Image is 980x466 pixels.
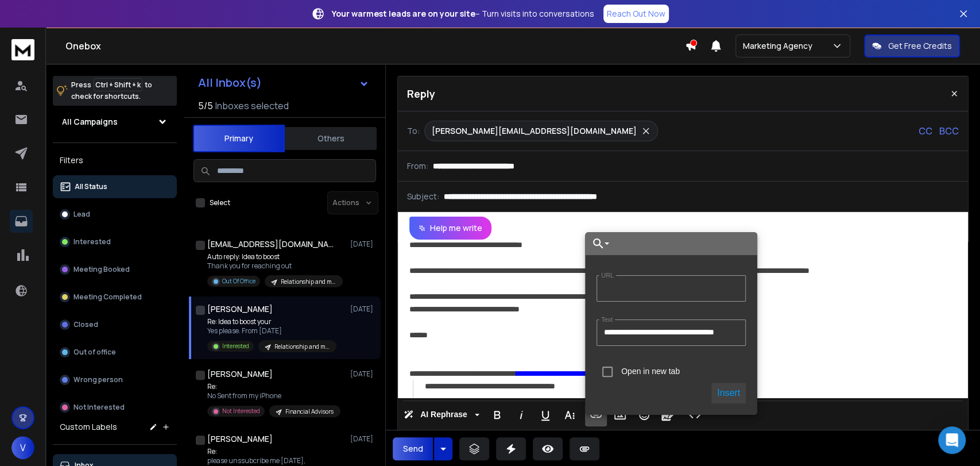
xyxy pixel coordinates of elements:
[919,124,932,138] p: CC
[53,313,177,336] button: Closed
[75,182,107,191] p: All Status
[53,110,177,133] button: All Campaigns
[401,403,482,426] button: AI Rephrase
[53,396,177,419] button: Not Interested
[94,78,142,91] span: Ctrl + Shift + k
[409,217,491,240] button: Help me write
[222,342,249,351] p: Interested
[407,125,420,137] p: To:
[53,368,177,391] button: Wrong person
[585,232,611,255] button: Choose Link
[198,77,262,88] h1: All Inbox(s)
[938,426,966,454] div: Open Intercom Messenger
[285,126,377,151] button: Others
[210,198,230,207] label: Select
[207,252,343,261] p: Auto reply: Idea to boost
[285,407,334,416] p: Financial Advisors
[11,436,34,459] button: V
[684,403,706,426] button: Code View
[62,116,118,128] h1: All Campaigns
[215,99,289,113] h3: Inboxes selected
[864,34,960,57] button: Get Free Credits
[350,369,376,379] p: [DATE]
[222,277,255,286] p: Out Of Office
[621,367,680,376] label: Open in new tab
[607,8,665,20] p: Reach Out Now
[11,39,34,60] img: logo
[486,403,508,426] button: Bold (Ctrl+B)
[207,317,336,326] p: Re: Idea to boost your
[207,456,340,465] p: please unssubcribe me [DATE],
[53,230,177,253] button: Interested
[350,434,376,444] p: [DATE]
[743,40,817,52] p: Marketing Agency
[53,175,177,198] button: All Status
[53,258,177,281] button: Meeting Booked
[189,71,378,94] button: All Inbox(s)
[73,320,98,329] p: Closed
[73,348,116,357] p: Out of office
[71,79,152,102] p: Press to check for shortcuts.
[207,238,334,250] h1: [EMAIL_ADDRESS][DOMAIN_NAME]
[281,278,336,286] p: Relationship and marriage
[274,342,330,351] p: Relationship and marriage
[603,5,669,23] a: Reach Out Now
[73,210,90,219] p: Lead
[407,191,439,202] p: Subject:
[53,203,177,226] button: Lead
[53,286,177,309] button: Meeting Completed
[53,341,177,364] button: Out of office
[207,326,336,336] p: Yes please. From [DATE]
[207,368,273,380] h1: [PERSON_NAME]
[207,261,343,271] p: Thank you for reaching out
[207,382,340,391] p: Re:
[332,8,475,19] strong: Your warmest leads are on your site
[60,421,117,433] h3: Custom Labels
[510,403,532,426] button: Italic (Ctrl+I)
[222,407,260,415] p: Not Interested
[73,375,123,384] p: Wrong person
[207,447,340,456] p: Re:
[53,152,177,168] h3: Filters
[193,125,285,152] button: Primary
[599,316,615,323] label: Text
[393,437,433,460] button: Send
[73,403,125,412] p: Not Interested
[332,8,594,20] p: – Turn visits into conversations
[432,125,637,137] p: [PERSON_NAME][EMAIL_ADDRESS][DOMAIN_NAME]
[73,237,111,247] p: Interested
[207,433,273,445] h1: [PERSON_NAME]
[711,383,746,403] button: Insert
[350,240,376,249] p: [DATE]
[599,272,616,279] label: URL
[407,160,428,172] p: From:
[207,303,273,315] h1: [PERSON_NAME]
[888,40,952,52] p: Get Free Credits
[198,99,213,113] span: 5 / 5
[65,39,685,53] h1: Onebox
[73,265,130,274] p: Meeting Booked
[407,86,435,102] p: Reply
[73,292,142,302] p: Meeting Completed
[350,305,376,314] p: [DATE]
[207,391,340,400] p: No Sent from my iPhone
[939,124,959,138] p: BCC
[534,403,556,426] button: Underline (Ctrl+U)
[418,410,470,419] span: AI Rephrase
